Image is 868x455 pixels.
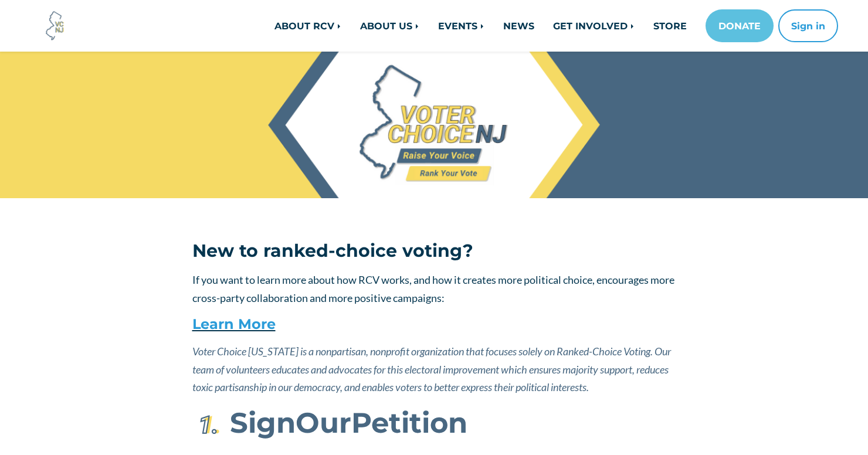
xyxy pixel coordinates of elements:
img: Voter Choice NJ [39,10,71,42]
a: DONATE [706,9,774,42]
span: Our [296,405,351,440]
a: GET INVOLVED [544,14,644,38]
h3: New to ranked-choice voting? [192,240,676,262]
a: EVENTS [429,14,494,38]
p: If you want to learn more about how RCV works, and how it creates more political choice, encourag... [192,271,676,307]
a: NEWS [494,14,544,38]
a: ABOUT RCV [265,14,351,38]
button: Sign in or sign up [778,9,838,42]
a: STORE [644,14,696,38]
a: Learn More [192,315,276,332]
a: ABOUT US [351,14,429,38]
em: Voter Choice [US_STATE] is a nonpartisan, nonprofit organization that focuses solely on Ranked-Ch... [192,345,671,393]
nav: Main navigation [183,9,838,42]
img: First [192,410,222,440]
strong: Sign Petition [230,405,467,440]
